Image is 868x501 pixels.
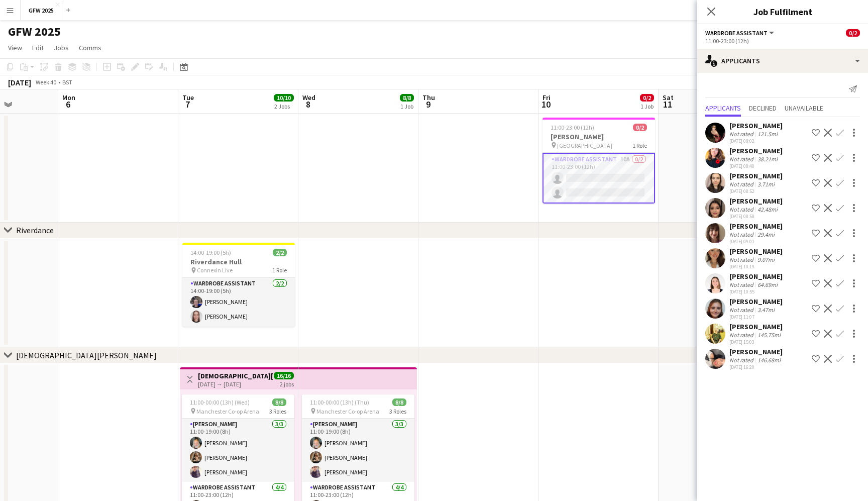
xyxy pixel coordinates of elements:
span: Mon [62,93,75,102]
span: Edit [32,43,44,52]
span: 0/2 [640,94,654,102]
span: 1 Role [632,142,647,149]
div: [DATE] 08:02 [729,138,783,144]
div: 1 Job [400,103,413,110]
span: 11:00-00:00 (13h) (Thu) [310,398,369,406]
div: Riverdance [16,225,54,235]
a: Jobs [50,41,73,54]
div: [PERSON_NAME] [729,247,783,256]
h3: Riverdance Hull [182,257,295,266]
div: 11:00-23:00 (12h) [705,37,860,45]
div: Not rated [729,130,755,138]
div: 11:00-23:00 (12h)0/2[PERSON_NAME] [GEOGRAPHIC_DATA]1 RoleWardrobe Assistant10A0/211:00-23:00 (12h) [542,118,655,204]
div: Not rated [729,155,755,163]
div: Not rated [729,331,755,339]
div: [DATE] [8,77,31,87]
div: [PERSON_NAME] [729,272,783,281]
div: 121.5mi [755,130,780,138]
span: 11:00-23:00 (12h) [551,124,594,131]
div: 145.75mi [755,331,783,339]
span: Tue [182,93,194,102]
a: Comms [75,41,105,54]
span: Applicants [705,105,741,112]
span: 6 [61,98,75,110]
span: Declined [749,105,777,112]
span: 8 [301,98,315,110]
div: Not rated [729,306,755,314]
span: Wed [302,93,315,102]
h3: Job Fulfilment [697,5,868,18]
div: 3.47mi [755,306,777,314]
span: 14:00-19:00 (5h) [190,249,231,256]
div: [DATE] 10:19 [729,263,783,270]
div: 2 jobs [280,379,294,388]
div: 2 Jobs [274,103,293,110]
span: 2/2 [273,249,287,256]
div: [DATE] → [DATE] [198,380,273,388]
div: [PERSON_NAME] [729,322,783,331]
span: 7 [181,98,194,110]
span: 3 Roles [389,408,406,415]
div: [PERSON_NAME] [729,347,783,356]
div: 29.4mi [755,231,777,238]
div: BST [62,78,72,86]
span: 11 [661,98,674,110]
div: 9.07mi [755,256,777,263]
a: Edit [28,41,48,54]
div: [PERSON_NAME] [729,222,783,231]
span: View [8,43,22,52]
div: [DATE] 16:20 [729,364,783,370]
app-card-role: Wardrobe Assistant2/214:00-19:00 (5h)[PERSON_NAME][PERSON_NAME] [182,278,295,327]
h3: [DEMOGRAPHIC_DATA][PERSON_NAME] Manchester [198,371,273,380]
div: [DATE] 08:40 [729,163,783,169]
div: [PERSON_NAME] [729,121,783,130]
span: 8/8 [392,398,406,406]
div: Not rated [729,231,755,238]
div: [DATE] 08:52 [729,188,783,194]
app-card-role: [PERSON_NAME]3/311:00-19:00 (8h)[PERSON_NAME][PERSON_NAME][PERSON_NAME] [182,419,294,482]
span: 9 [421,98,435,110]
span: Manchester Co-op Arena [316,408,379,415]
span: [GEOGRAPHIC_DATA] [557,142,612,149]
app-job-card: 14:00-19:00 (5h)2/2Riverdance Hull Connexin Live1 RoleWardrobe Assistant2/214:00-19:00 (5h)[PERSO... [182,243,295,327]
div: [PERSON_NAME] [729,171,783,180]
span: Sat [663,93,674,102]
span: Comms [79,43,101,52]
span: Jobs [54,43,69,52]
span: 16/16 [274,372,294,379]
div: [DATE] 09:01 [729,238,783,245]
div: [DATE] 15:03 [729,339,783,345]
span: 8/8 [272,398,286,406]
span: Fri [542,93,551,102]
div: [DATE] 10:55 [729,288,783,295]
div: Applicants [697,49,868,73]
div: 146.68mi [755,356,783,364]
div: [PERSON_NAME] [729,297,783,306]
span: Thu [422,93,435,102]
div: 42.48mi [755,206,780,213]
div: 38.21mi [755,155,780,163]
div: 64.69mi [755,281,780,288]
div: Not rated [729,356,755,364]
span: 10 [541,98,551,110]
span: 1 Role [272,266,287,274]
span: 0/2 [633,124,647,131]
div: Not rated [729,281,755,288]
div: 3.71mi [755,180,777,188]
span: 11:00-00:00 (13h) (Wed) [190,398,250,406]
h1: GFW 2025 [8,24,61,39]
div: 1 Job [640,103,654,110]
div: Not rated [729,180,755,188]
span: Unavailable [785,105,823,112]
h3: [PERSON_NAME] [542,132,655,141]
div: Not rated [729,256,755,263]
span: Connexin Live [197,266,233,274]
span: 0/2 [846,29,860,37]
span: Week 40 [33,78,58,86]
div: [DEMOGRAPHIC_DATA][PERSON_NAME] [16,350,157,360]
app-card-role: Wardrobe Assistant10A0/211:00-23:00 (12h) [542,153,655,204]
button: Wardrobe Assistant [705,29,776,37]
span: Manchester Co-op Arena [196,408,259,415]
div: [DATE] 11:07 [729,314,783,320]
